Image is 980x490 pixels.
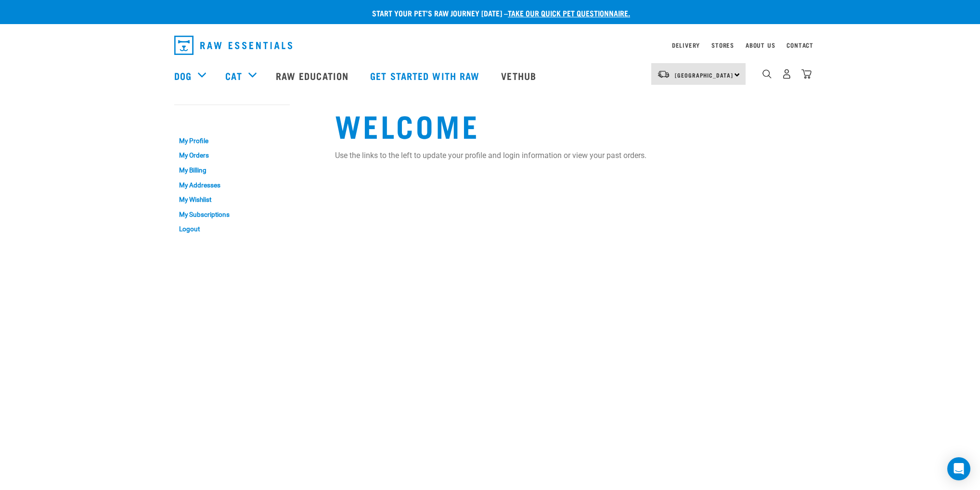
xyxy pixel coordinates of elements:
a: My Wishlist [174,192,290,207]
a: My Addresses [174,178,290,193]
img: user.png [782,69,792,79]
img: home-icon-1@2x.png [762,69,772,79]
img: home-icon@2x.png [801,69,812,79]
a: Dog [174,68,192,83]
a: take our quick pet questionnaire. [508,11,630,15]
a: Vethub [491,56,548,95]
span: [GEOGRAPHIC_DATA] [675,73,733,77]
a: Cat [225,68,242,83]
a: Logout [174,222,290,237]
a: Contact [787,43,813,47]
div: Open Intercom Messenger [947,457,970,480]
a: My Billing [174,163,290,178]
img: Raw Essentials Logo [174,36,292,55]
a: Raw Education [266,56,361,95]
a: My Subscriptions [174,207,290,222]
p: Use the links to the left to update your profile and login information or view your past orders. [335,150,806,161]
a: My Profile [174,133,290,148]
a: Stores [711,43,734,47]
nav: dropdown navigation [167,32,813,59]
a: Delivery [672,43,700,47]
a: Get started with Raw [361,56,491,95]
img: van-moving.png [657,70,670,79]
h1: Welcome [335,107,806,142]
a: My Orders [174,148,290,163]
a: About Us [746,43,775,47]
a: My Account [174,114,221,119]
